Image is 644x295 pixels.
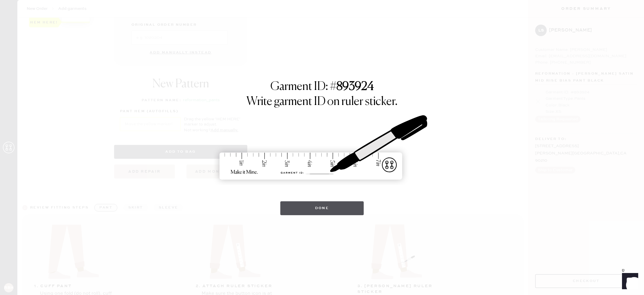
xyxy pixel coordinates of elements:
[213,100,431,196] img: ruler-sticker-sharpie.svg
[280,201,364,215] button: Done
[616,269,641,294] iframe: Front Chat
[270,80,374,95] h1: Garment ID: #
[336,81,374,93] strong: 893924
[246,95,398,109] h1: Write garment ID on ruler sticker.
